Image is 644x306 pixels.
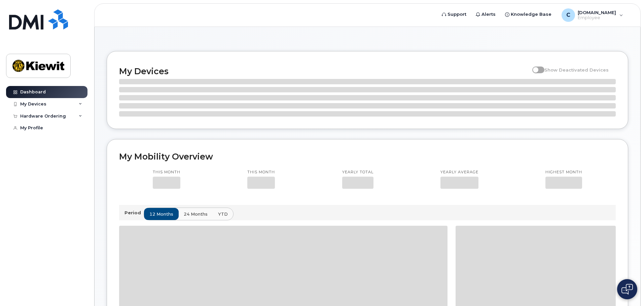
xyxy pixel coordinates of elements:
p: This month [153,170,180,175]
input: Show Deactivated Devices [532,63,538,69]
p: This month [247,170,275,175]
img: Open chat [621,284,633,295]
h2: My Devices [119,66,529,76]
p: Period [124,210,144,216]
span: Show Deactivated Devices [544,67,609,73]
p: Yearly average [440,170,478,175]
p: Yearly total [342,170,373,175]
p: Highest month [545,170,582,175]
span: 24 months [184,211,208,217]
h2: My Mobility Overview [119,151,616,162]
span: YTD [218,211,228,217]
